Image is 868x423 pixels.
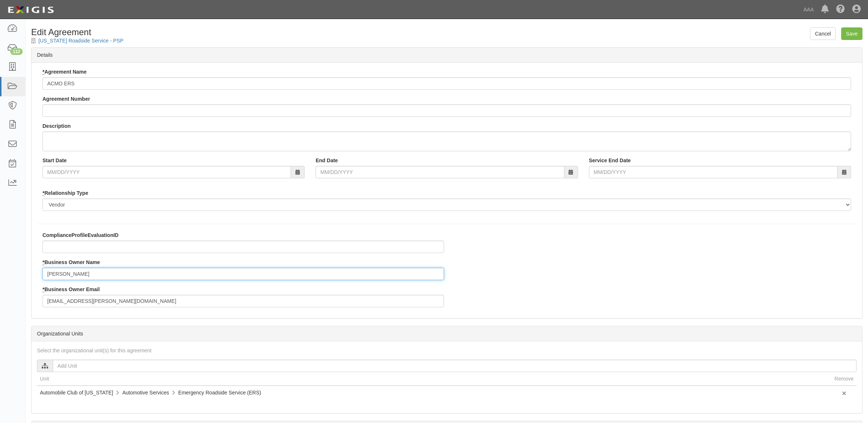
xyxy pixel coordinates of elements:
abbr: required [42,259,44,265]
abbr: required [42,286,44,292]
a: Cancel [810,27,836,40]
label: Business Owner Email [42,286,100,293]
th: Unit [37,372,832,386]
label: ComplianceProfileEvaluationID [42,231,119,239]
input: MM/DD/YYYY [589,166,838,178]
abbr: required [42,69,44,75]
h1: Edit Agreement [31,27,863,37]
label: Business Owner Name [42,259,100,266]
span: Emergency Roadside Service (ERS) [178,390,261,396]
label: Agreement Number [42,95,90,103]
div: Select the organizational unit(s) for this agreement [31,347,862,354]
input: Add Unit [53,360,857,372]
span: Automotive Services [122,390,169,396]
abbr: required [42,190,44,196]
input: Save [841,27,863,40]
i: Help Center - Complianz [836,5,845,14]
a: [US_STATE] Roadside Service - PSP [38,38,123,44]
div: Organizational Units [31,326,862,341]
input: MM/DD/YYYY [42,166,291,178]
th: Remove [832,372,857,386]
label: Description [42,122,71,130]
div: Details [31,48,862,63]
span: Automobile Club of [US_STATE] [40,390,113,396]
a: Remove organizational unit [842,389,846,397]
label: Start Date [42,157,67,164]
div: 112 [10,48,23,55]
label: Relationship Type [42,189,88,197]
label: Service End Date [589,157,631,164]
a: AAA [800,2,817,17]
img: logo-5460c22ac91f19d4615b14bd174203de0afe785f0fc80cf4dbbc73dc1793850b.png [5,3,56,16]
input: MM/DD/YYYY [316,166,564,178]
label: End Date [316,157,338,164]
label: Agreement Name [42,68,87,75]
